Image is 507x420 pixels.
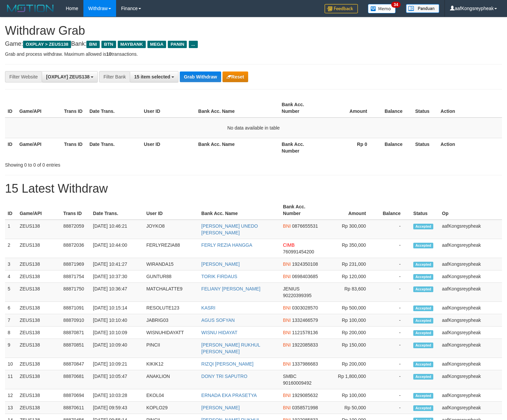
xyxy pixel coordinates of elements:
th: Rp 0 [324,138,377,157]
th: Bank Acc. Number [279,138,324,157]
td: 88870611 [61,402,90,414]
td: aafKongsreypheak [439,339,502,358]
td: [DATE] 10:46:21 [90,220,144,239]
span: Accepted [413,262,433,267]
span: Accepted [413,274,433,280]
span: Accepted [413,374,433,380]
td: 12 [5,389,17,402]
span: PANIN [168,41,187,48]
p: Grab and process withdraw. Maximum allowed is transactions. [5,51,502,57]
span: BNI [283,274,291,279]
span: CIMB [283,242,295,248]
span: BNI [86,41,99,48]
img: panduan.png [406,4,439,13]
td: - [376,358,411,370]
td: [DATE] 10:36:47 [90,283,144,302]
span: Accepted [413,224,433,229]
a: FELIANY [PERSON_NAME] [201,286,261,291]
span: JENIUS [283,286,300,291]
td: aafKongsreypheak [439,389,502,402]
th: Balance [376,201,411,220]
span: Accepted [413,393,433,399]
td: No data available in table [5,118,502,138]
span: BNI [283,342,291,348]
td: Rp 300,000 [324,220,376,239]
th: Status [413,98,438,118]
td: 11 [5,370,17,389]
h4: Game: Bank: [5,41,502,47]
td: 13 [5,402,17,414]
a: TORIK FIRDAUS [201,274,237,279]
span: BNI [283,393,291,398]
th: Date Trans. [90,201,144,220]
td: 88871750 [61,283,90,302]
td: [DATE] 10:05:47 [90,370,144,389]
td: JABRIG03 [144,314,199,327]
td: - [376,258,411,270]
div: Showing 0 to 0 of 0 entries [5,159,206,168]
th: Game/API [17,98,61,118]
td: Rp 231,000 [324,258,376,270]
td: - [376,339,411,358]
a: [PERSON_NAME] [201,405,240,410]
th: Trans ID [61,98,87,118]
td: [DATE] 09:59:43 [90,402,144,414]
td: 3 [5,258,17,270]
a: ERNADA EKA PRASETYA [201,393,257,398]
th: Action [438,138,502,157]
span: Copy 1924350108 to clipboard [292,261,318,267]
span: 15 item selected [134,74,170,79]
th: Action [438,98,502,118]
td: 2 [5,239,17,258]
td: [DATE] 10:09:21 [90,358,144,370]
button: [OXPLAY] ZEUS138 [42,71,98,82]
th: Date Trans. [87,98,141,118]
td: aafKongsreypheak [439,258,502,270]
th: Trans ID [61,201,90,220]
td: Rp 83,600 [324,283,376,302]
th: Trans ID [61,138,87,157]
span: 34 [391,2,400,8]
td: [DATE] 10:10:09 [90,327,144,339]
td: 88872059 [61,220,90,239]
td: ZEUS138 [17,358,61,370]
th: Balance [377,98,413,118]
a: [PERSON_NAME] RUKHUL [PERSON_NAME] [201,342,260,354]
td: - [376,314,411,327]
img: Feedback.jpg [325,4,358,13]
th: ID [5,98,17,118]
td: - [376,370,411,389]
th: Date Trans. [87,138,141,157]
span: Copy 1929085632 to clipboard [292,393,318,398]
td: aafKongsreypheak [439,302,502,314]
th: Bank Acc. Name [195,138,279,157]
td: Rp 500,000 [324,302,376,314]
th: Amount [324,201,376,220]
td: 8 [5,327,17,339]
a: AGUS SOFYAN [201,318,235,323]
td: FERLYREZIA88 [144,239,199,258]
td: Rp 1,800,000 [324,370,376,389]
span: Copy 90160009492 to clipboard [283,380,312,386]
td: Rp 100,000 [324,314,376,327]
td: [DATE] 10:15:14 [90,302,144,314]
th: Status [411,201,439,220]
td: - [376,302,411,314]
td: ZEUS138 [17,239,61,258]
td: - [376,239,411,258]
th: User ID [141,138,195,157]
a: KASRI [201,305,215,310]
td: 4 [5,270,17,283]
td: Rp 50,000 [324,402,376,414]
td: ZEUS138 [17,270,61,283]
td: - [376,220,411,239]
span: Copy 1922085833 to clipboard [292,342,318,348]
td: 88872036 [61,239,90,258]
th: ID [5,138,17,157]
span: OXPLAY > ZEUS138 [23,41,71,48]
span: BNI [283,261,291,267]
span: Copy 90220399395 to clipboard [283,293,312,298]
span: Accepted [413,286,433,292]
span: MEGA [147,41,166,48]
td: Rp 200,000 [324,327,376,339]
